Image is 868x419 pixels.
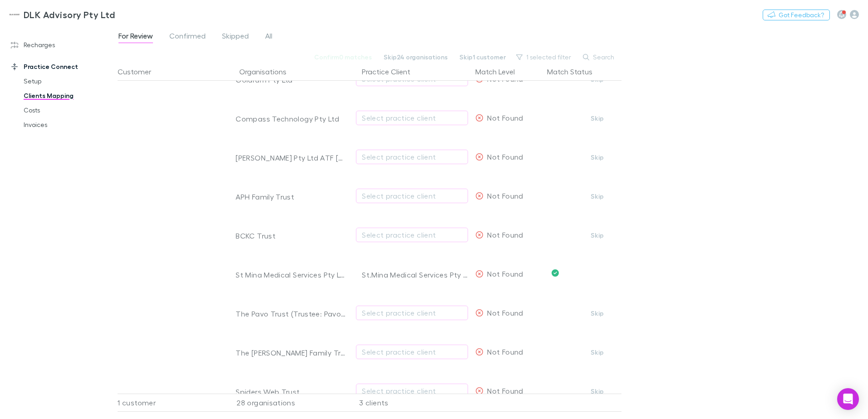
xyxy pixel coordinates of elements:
button: 1 selected filter [512,52,577,63]
button: Select practice client [356,345,468,359]
div: 28 organisations [227,394,349,412]
button: Search [578,52,620,63]
div: 1 customer [118,394,227,412]
a: Practice Connect [2,59,123,74]
button: Practice Client [362,63,421,81]
button: Select practice client [356,111,468,125]
button: Skip [583,347,612,358]
div: St Mina Medical Services Pty Ltd [236,270,345,279]
span: Not Found [487,386,523,395]
button: Select practice client [356,306,468,320]
span: For Review [118,31,153,43]
button: Match Level [475,63,526,81]
img: DLK Advisory Pty Ltd's Logo [9,9,20,20]
a: Clients Mapping [15,88,123,103]
div: Select practice client [362,385,462,396]
button: Got Feedback? [763,10,830,20]
button: Confirm0 matches [308,52,378,63]
span: Not Found [487,347,523,356]
button: Skip [583,386,612,397]
div: St.Mina Medical Services Pty Ltd [362,257,468,293]
button: Match Status [547,63,603,81]
button: Select practice client [356,189,468,203]
div: The [PERSON_NAME] Family Trust (Trustee: Buzzvox P/L) [236,348,345,357]
button: Skip [583,230,612,241]
div: Compass Technology Pty Ltd [236,114,345,123]
div: Select practice client [362,346,462,357]
span: Not Found [487,230,523,239]
span: Not Found [487,113,523,122]
span: Confirmed [169,31,206,43]
span: Not Found [487,269,523,278]
div: Select practice client [362,229,462,240]
div: BCKC Trust [236,231,345,240]
button: Skip [583,152,612,163]
div: Open Intercom Messenger [837,388,859,410]
button: Skip [583,308,612,319]
a: Setup [15,74,123,88]
div: Spiders Web Trust [236,387,345,396]
a: DLK Advisory Pty Ltd [4,4,120,25]
div: 3 clients [349,394,472,412]
div: [PERSON_NAME] Pty Ltd ATF [PERSON_NAME] Unit Trust [236,153,345,162]
span: Skipped [222,31,249,43]
button: Skip [583,113,612,124]
button: Select practice client [356,384,468,398]
svg: Confirmed [552,269,559,277]
button: Skip [583,191,612,202]
div: APH Family Trust [236,192,345,201]
div: The Pavo Trust (Trustee: Pavo Group Pty Ltd) [236,309,345,318]
div: Select practice client [362,190,462,201]
button: Select practice client [356,150,468,164]
div: Select practice client [362,307,462,318]
button: Select practice client [356,228,468,242]
a: Recharges [2,38,123,52]
div: Select practice client [362,151,462,162]
a: Invoices [15,117,123,132]
button: Organisations [239,63,297,81]
span: Not Found [487,308,523,317]
span: All [265,31,272,43]
span: Not Found [487,191,523,200]
button: Skip1 customer [454,52,512,63]
span: Not Found [487,152,523,161]
button: Customer [118,63,162,81]
a: Costs [15,103,123,117]
h3: DLK Advisory Pty Ltd [24,9,115,20]
div: Select practice client [362,112,462,123]
button: Skip24 organisations [378,52,454,63]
